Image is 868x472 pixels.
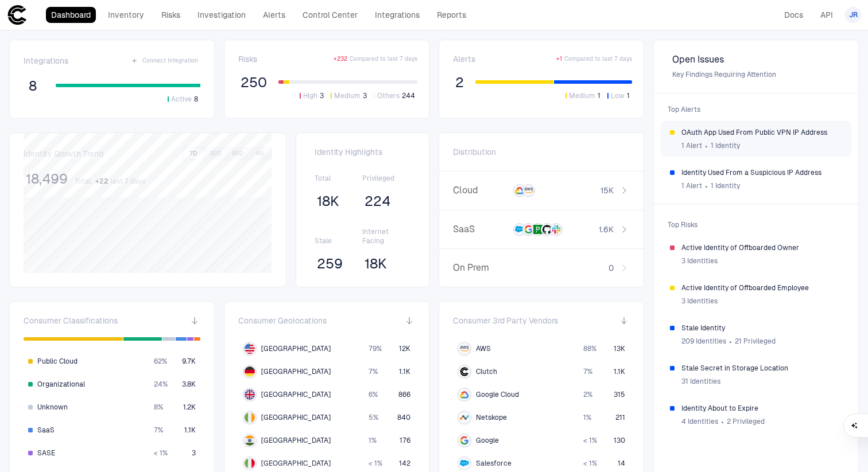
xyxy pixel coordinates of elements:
span: SASE [37,448,55,458]
div: Google [460,436,469,445]
span: 130 [614,436,625,445]
span: < 1 % [154,448,168,458]
img: GB [245,389,255,400]
span: 1.1K [614,367,625,376]
button: 7D [183,149,203,159]
span: Internet Facing [362,227,410,245]
span: 5 % [369,413,378,422]
span: [GEOGRAPHIC_DATA] [261,436,331,445]
span: 209 Identities [681,337,726,346]
span: ∙ [704,177,708,194]
a: API [815,7,838,23]
button: High3 [297,91,326,101]
span: ∙ [720,413,724,430]
button: Active8 [165,94,200,104]
span: 31 Identities [681,377,720,386]
span: SaaS [37,426,55,435]
div: AWS [460,344,469,353]
button: 250 [238,73,269,92]
span: Open Issues [672,54,840,65]
span: + 232 [334,55,347,63]
span: 12K [399,344,410,353]
span: 3.8K [182,380,196,389]
span: Stale [315,236,363,245]
button: 18K [362,255,389,273]
span: Connect Integration [142,57,198,65]
span: 1.2K [183,403,196,412]
span: 8 [194,95,198,104]
span: High [303,91,317,100]
span: 15K [600,185,614,196]
a: Docs [779,7,808,23]
span: 24 % [154,380,168,389]
button: Medium3 [328,91,369,101]
span: Clutch [476,367,497,376]
span: Active Identity of Offboarded Owner [681,243,842,252]
span: Consumer Classifications [24,315,118,326]
span: Key Findings Requiring Attention [672,70,840,79]
button: Medium1 [563,91,603,101]
span: 1.6K [599,224,614,235]
span: 1 Identity [711,141,740,150]
span: Low [611,91,625,100]
span: 88 % [583,344,596,353]
span: 3 [320,91,324,100]
span: 7 % [154,426,163,435]
span: Stale Secret in Storage Location [681,364,842,373]
span: 1 [598,91,600,100]
button: 224 [362,192,393,210]
img: IE [245,412,255,423]
span: 259 [317,255,343,272]
button: 18K [315,192,342,210]
span: ∙ [704,137,708,154]
span: 3 [192,448,196,458]
span: SaaS [453,224,509,235]
span: Google [476,436,499,445]
a: Dashboard [46,7,96,23]
a: Alerts [258,7,290,23]
span: [GEOGRAPHIC_DATA] [261,413,331,422]
span: On Prem [453,262,509,274]
span: [GEOGRAPHIC_DATA] [261,459,331,468]
span: + 1 [556,55,562,63]
span: 14 [618,459,625,468]
span: 1.1K [184,426,196,435]
span: 9.7K [182,357,196,366]
span: Distribution [453,147,496,157]
div: Google Cloud [460,390,469,399]
span: [GEOGRAPHIC_DATA] [261,367,331,376]
span: + 22 [95,177,108,186]
span: Consumer 3rd Party Vendors [453,315,558,326]
span: Medium [334,91,361,100]
span: 1 % [369,436,377,445]
button: 259 [315,255,345,273]
span: Identity About to Expire [681,404,842,413]
button: Connect Integration [129,54,200,68]
span: Stale Identity [681,323,842,333]
img: IT [245,458,255,469]
img: DE [245,366,255,377]
span: [GEOGRAPHIC_DATA] [261,344,331,353]
div: Clutch [460,367,469,376]
img: US [245,344,255,354]
span: < 1 % [583,459,597,468]
span: Google Cloud [476,390,519,399]
span: 3 [363,91,367,100]
span: 2 [455,74,464,91]
span: 0 [609,263,614,273]
button: JR [845,7,861,23]
span: Total [75,177,91,186]
span: ∙ [728,333,733,350]
span: 13K [614,344,625,353]
span: AWS [476,344,491,353]
span: 224 [365,193,390,210]
span: 1 Alert [681,141,702,150]
a: Investigation [192,7,251,23]
span: Compared to last 7 days [564,55,632,63]
span: 18,499 [26,170,68,188]
button: 90D [227,149,248,159]
div: Netskope [460,413,469,422]
span: Risks [238,54,257,64]
span: 211 [615,413,625,422]
span: 8 [29,77,37,95]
